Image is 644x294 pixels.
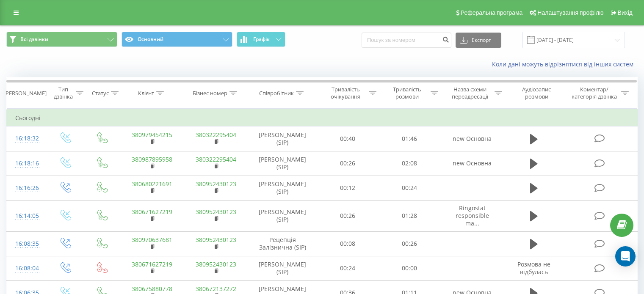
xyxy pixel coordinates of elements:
[379,200,440,231] td: 01:28
[461,9,523,16] span: Реферальна програма
[132,131,172,139] a: 380979454215
[196,180,236,188] a: 380952430123
[132,285,172,293] a: 380675880778
[248,231,317,256] td: Рецепція Залізнична (SIP)
[132,208,172,216] a: 380671627219
[132,260,172,268] a: 380671627219
[6,32,117,47] button: Всі дзвінки
[248,200,317,231] td: [PERSON_NAME] (SIP)
[92,90,109,97] div: Статус
[379,151,440,176] td: 02:08
[248,151,317,176] td: [PERSON_NAME] (SIP)
[138,90,154,97] div: Клієнт
[456,204,489,227] span: Ringostat responsible ma...
[196,155,236,163] a: 380322295404
[569,86,619,100] div: Коментар/категорія дзвінка
[122,32,232,47] button: Основний
[15,130,38,147] div: 16:18:32
[15,155,38,172] div: 16:18:16
[379,256,440,280] td: 00:00
[386,86,428,100] div: Тривалість розмови
[248,176,317,200] td: [PERSON_NAME] (SIP)
[15,208,38,224] div: 16:14:05
[53,86,73,100] div: Тип дзвінка
[317,126,379,151] td: 00:40
[448,86,492,100] div: Назва схеми переадресації
[317,200,379,231] td: 00:26
[248,126,317,151] td: [PERSON_NAME] (SIP)
[317,231,379,256] td: 00:08
[615,246,636,267] div: Open Intercom Messenger
[248,256,317,280] td: [PERSON_NAME] (SIP)
[379,231,440,256] td: 00:26
[15,236,38,252] div: 16:08:35
[362,33,451,48] input: Пошук за номером
[196,131,236,139] a: 380322295404
[317,176,379,200] td: 00:12
[4,90,47,97] div: [PERSON_NAME]
[20,36,48,43] span: Всі дзвінки
[317,256,379,280] td: 00:24
[196,260,236,268] a: 380952430123
[193,90,227,97] div: Бізнес номер
[132,236,172,244] a: 380970637681
[440,126,504,151] td: new Основна
[317,151,379,176] td: 00:26
[132,155,172,163] a: 380987895958
[237,32,285,47] button: Графік
[253,36,270,42] span: Графік
[7,110,638,126] td: Сьогодні
[456,33,501,48] button: Експорт
[492,60,638,68] a: Коли дані можуть відрізнятися вiд інших систем
[512,86,561,100] div: Аудіозапис розмови
[196,236,236,244] a: 380952430123
[259,90,294,97] div: Співробітник
[15,180,38,196] div: 16:16:26
[196,285,236,293] a: 380672137272
[325,86,367,100] div: Тривалість очікування
[618,9,633,16] span: Вихід
[132,180,172,188] a: 380680221691
[517,260,550,276] span: Розмова не відбулась
[196,208,236,216] a: 380952430123
[379,126,440,151] td: 01:46
[15,260,38,277] div: 16:08:04
[537,9,603,16] span: Налаштування профілю
[440,151,504,176] td: new Основна
[379,176,440,200] td: 00:24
